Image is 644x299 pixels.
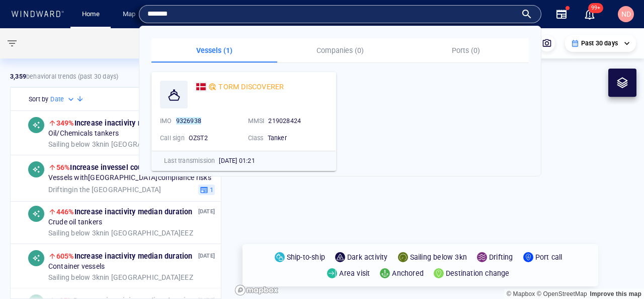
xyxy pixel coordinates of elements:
[56,252,193,260] span: Increase in activity median duration
[584,8,596,20] div: Notification center
[50,94,76,104] div: Date
[56,208,193,216] span: Increase in activity median duration
[10,72,118,81] p: behavioral trends (Past 30 days)
[218,83,284,91] span: TORM DISCOVERER
[287,251,325,263] p: Ship-to-ship
[582,6,598,22] a: 99+
[446,267,510,279] p: Destination change
[48,228,193,237] span: in [GEOGRAPHIC_DATA] EEZ
[601,254,636,291] iframe: Chat
[48,140,193,149] span: in [GEOGRAPHIC_DATA] EEZ
[176,117,201,125] mark: 9326938
[48,129,119,138] span: Oil/Chemicals tankers
[10,73,26,80] strong: 3,359
[537,290,587,297] a: OpenStreetMap
[392,267,424,279] p: Anchored
[160,134,185,143] p: Call sign
[489,251,513,263] p: Drifting
[115,6,147,23] button: Map
[410,251,467,263] p: Sailing below 3kn
[157,44,271,56] p: Vessels (1)
[48,228,104,236] span: Sailing below 3kn
[208,185,213,194] span: 1
[571,39,630,48] div: Past 30 days
[78,6,104,23] a: Home
[208,83,216,91] div: Nadav D Compli defined risk: moderate risk
[50,94,64,104] h6: Date
[268,134,328,143] div: Tanker
[48,185,72,193] span: Drifting
[535,251,562,263] p: Port call
[48,273,193,282] span: in [GEOGRAPHIC_DATA] EEZ
[616,4,636,24] button: ND
[74,6,107,23] button: Home
[56,119,74,127] span: 349%
[56,119,193,127] span: Increase in activity median duration
[584,8,596,20] button: 99+
[119,6,143,23] a: Map
[248,134,264,143] p: Class
[347,251,388,263] p: Dark activity
[196,81,284,93] a: TORM DISCOVERER
[189,134,208,142] span: OZST2
[248,116,265,126] p: MMSI
[56,252,74,260] span: 605%
[507,290,535,297] a: Mapbox
[283,44,397,56] p: Companies (0)
[56,163,149,171] span: Increase in vessel count
[268,117,301,125] span: 219028424
[48,218,102,227] span: Crude oil tankers
[48,262,105,271] span: Container vessels
[621,10,631,18] span: ND
[198,207,215,216] p: [DATE]
[160,116,172,126] p: IMO
[581,39,618,48] p: Past 30 days
[409,44,523,56] p: Ports (0)
[218,81,284,93] span: TORM DISCOVERER
[198,184,215,195] button: 1
[48,140,104,148] span: Sailing below 3kn
[56,163,70,171] span: 56%
[48,173,211,183] span: Vessels with [GEOGRAPHIC_DATA] compliance risks
[339,267,370,279] p: Area visit
[588,3,603,13] span: 99+
[164,156,215,165] p: Last transmission
[29,94,48,104] h6: Sort by
[48,273,104,281] span: Sailing below 3kn
[56,208,74,216] span: 446%
[198,251,215,261] p: [DATE]
[590,290,641,297] a: Map feedback
[48,185,161,194] span: in the [GEOGRAPHIC_DATA]
[219,157,255,164] span: [DATE] 01:21
[234,284,279,296] a: Mapbox logo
